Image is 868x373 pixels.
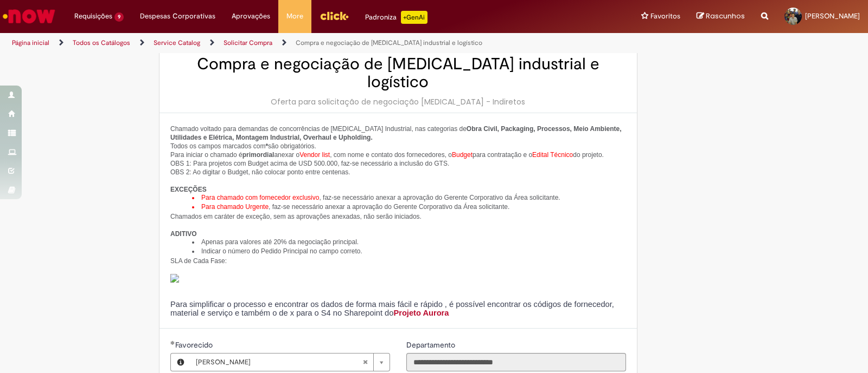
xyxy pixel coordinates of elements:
[74,11,112,22] span: Requisições
[171,354,190,371] button: Favorecido, Visualizar este registro Lucas Xavier De Oliveira
[697,11,745,22] a: Rascunhos
[170,274,179,283] img: sys_attachment.do
[175,340,215,350] span: Necessários - Favorecido
[406,339,457,350] label: Somente leitura - Departamento
[224,38,272,47] a: Solicitar Compra
[170,300,626,317] p: Para simplificar o processo e encontrar os dados de forma mais fácil e rápido , é possível encont...
[296,38,482,47] a: Compra e negociação de [MEDICAL_DATA] industrial e logístico
[452,151,473,159] span: Budget
[8,33,571,53] ul: Trilhas de página
[532,151,573,159] span: Edital Técnico
[401,11,427,24] p: +GenAi
[170,341,175,345] span: Obrigatório Preenchido
[192,202,626,212] li: Para chamado Urgente
[170,125,622,141] span: Chamado voltado para demandas de concorrências de [MEDICAL_DATA] Industrial, nas categorias de
[299,151,330,159] span: Vendor list
[170,213,422,220] span: Chamados em caráter de exceção, sem as aprovações anexadas, não serão iniciados.
[73,38,130,47] a: Todos os Catálogos
[140,11,215,22] span: Despesas Corporativas
[114,12,124,22] span: 9
[330,151,452,159] span: , com nome e contato dos fornecedores, o
[170,55,626,91] h2: Compra e negociação de [MEDICAL_DATA] industrial e logístico
[1,5,57,27] img: ServiceNow
[170,230,197,238] span: ADITIVO
[192,193,626,202] li: Para chamado com fornecedor exclusivo
[269,203,509,211] span: , faz-se necessário anexar a aprovação do Gerente Corporativo da Área solicitante.
[286,11,303,22] span: More
[170,96,626,107] div: Oferta para solicitação de negociação [MEDICAL_DATA] - Indiretos
[393,309,449,317] a: Projeto Aurora
[192,238,626,247] li: Apenas para valores até 20% da negociação principal.
[805,11,860,21] span: [PERSON_NAME]
[196,354,362,371] span: [PERSON_NAME]
[357,354,373,371] abbr: Limpar campo Favorecido
[242,151,275,159] strong: primordial
[319,194,560,201] span: , faz-se necessário anexar a aprovação do Gerente Corporativo da Área solicitante.
[170,257,227,265] span: SLA de Cada Fase:
[154,38,200,47] a: Service Catalog
[170,151,604,176] span: do projeto. OBS 1: Para projetos com Budget acima de USD 500.000, faz-se necessário a inclusão do...
[170,142,316,150] span: Todos os campos marcados com são obrigatórios.
[320,8,349,24] img: click_logo_yellow_360x200.png
[232,11,270,22] span: Aprovações
[170,151,299,159] span: Para iniciar o chamado é anexar o
[706,11,745,21] span: Rascunhos
[406,353,626,371] input: Departamento
[650,11,680,22] span: Favoritos
[190,354,390,371] a: [PERSON_NAME]Limpar campo Favorecido
[473,151,532,159] span: para contratação e o
[365,11,427,24] div: Padroniza
[12,38,49,47] a: Página inicial
[192,247,626,256] li: Indicar o número do Pedido Principal no campo correto.
[170,186,207,193] span: EXCEÇÕES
